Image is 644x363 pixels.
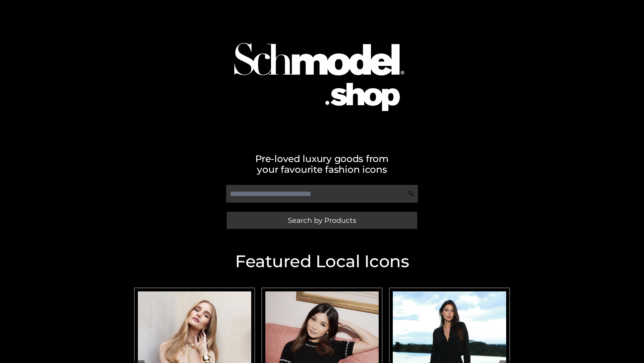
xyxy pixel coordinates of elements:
span: Search by Products [288,217,356,224]
img: Search Icon [408,190,415,197]
h2: Featured Local Icons​ [131,253,513,270]
a: Search by Products [227,212,417,229]
h2: Pre-loved luxury goods from your favourite fashion icons [131,153,513,175]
